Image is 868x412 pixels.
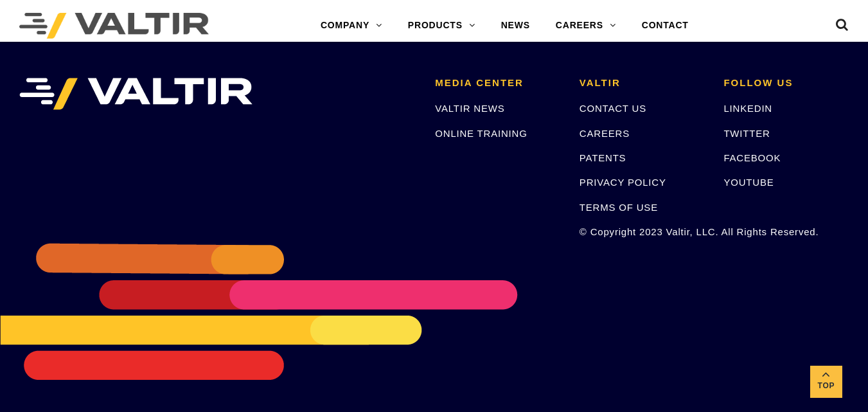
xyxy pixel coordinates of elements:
[723,128,770,139] a: TWITTER
[580,177,666,188] a: PRIVACY POLICY
[723,78,849,89] h2: FOLLOW US
[19,78,252,110] img: VALTIR
[580,78,705,89] h2: VALTIR
[810,379,842,393] span: Top
[629,13,702,39] a: CONTACT
[580,128,630,139] a: CAREERS
[723,177,774,188] a: YOUTUBE
[543,13,629,39] a: CAREERS
[435,128,527,139] a: ONLINE TRAINING
[810,366,842,398] a: Top
[723,152,781,163] a: FACEBOOK
[435,103,504,114] a: VALTIR NEWS
[580,103,646,114] a: CONTACT US
[435,78,560,89] h2: MEDIA CENTER
[308,13,395,39] a: COMPANY
[488,13,543,39] a: NEWS
[580,152,626,163] a: PATENTS
[580,224,705,239] p: © Copyright 2023 Valtir, LLC. All Rights Reserved.
[395,13,488,39] a: PRODUCTS
[580,202,658,213] a: TERMS OF USE
[19,13,209,39] img: Valtir
[723,103,772,114] a: LINKEDIN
